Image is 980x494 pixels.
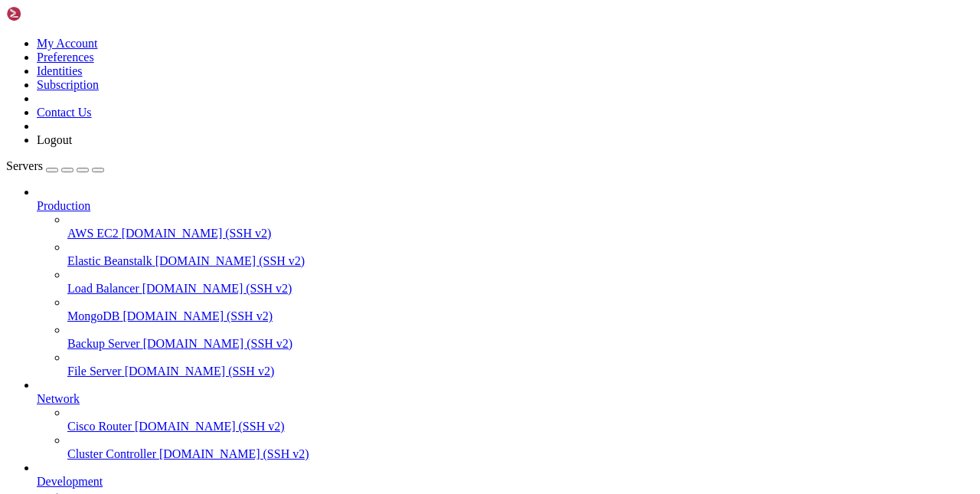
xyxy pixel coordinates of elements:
[67,337,140,350] span: Backup Server
[67,309,974,323] a: MongoDB [DOMAIN_NAME] (SSH v2)
[125,365,275,378] span: [DOMAIN_NAME] (SSH v2)
[37,475,103,488] span: Development
[67,337,974,351] a: Backup Server [DOMAIN_NAME] (SSH v2)
[37,199,90,212] span: Production
[67,227,974,240] a: AWS EC2 [DOMAIN_NAME] (SSH v2)
[67,254,974,268] a: Elastic Beanstalk [DOMAIN_NAME] (SSH v2)
[67,365,974,378] a: File Server [DOMAIN_NAME] (SSH v2)
[122,227,272,240] span: [DOMAIN_NAME] (SSH v2)
[6,159,104,172] a: Servers
[37,378,974,461] li: Network
[37,78,99,91] a: Subscription
[67,296,974,323] li: MongoDB [DOMAIN_NAME] (SSH v2)
[37,51,94,64] a: Preferences
[135,420,285,433] span: [DOMAIN_NAME] (SSH v2)
[67,213,974,240] li: AWS EC2 [DOMAIN_NAME] (SSH v2)
[67,282,974,296] a: Load Balancer [DOMAIN_NAME] (SSH v2)
[67,227,119,240] span: AWS EC2
[67,433,974,461] li: Cluster Controller [DOMAIN_NAME] (SSH v2)
[6,6,94,21] img: Shellngn
[37,37,98,50] a: My Account
[67,254,152,267] span: Elastic Beanstalk
[142,282,292,295] span: [DOMAIN_NAME] (SSH v2)
[67,323,974,351] li: Backup Server [DOMAIN_NAME] (SSH v2)
[67,351,974,378] li: File Server [DOMAIN_NAME] (SSH v2)
[37,185,974,378] li: Production
[67,240,974,268] li: Elastic Beanstalk [DOMAIN_NAME] (SSH v2)
[37,106,92,119] a: Contact Us
[67,309,119,322] span: MongoDB
[37,133,72,146] a: Logout
[122,309,273,322] span: [DOMAIN_NAME] (SSH v2)
[37,475,974,489] a: Development
[67,365,122,378] span: File Server
[37,199,974,213] a: Production
[37,392,974,406] a: Network
[67,282,139,295] span: Load Balancer
[37,392,80,405] span: Network
[67,447,974,461] a: Cluster Controller [DOMAIN_NAME] (SSH v2)
[159,447,309,460] span: [DOMAIN_NAME] (SSH v2)
[67,420,974,433] a: Cisco Router [DOMAIN_NAME] (SSH v2)
[37,64,83,77] a: Identities
[67,406,974,433] li: Cisco Router [DOMAIN_NAME] (SSH v2)
[6,159,43,172] span: Servers
[143,337,293,350] span: [DOMAIN_NAME] (SSH v2)
[67,447,156,460] span: Cluster Controller
[155,254,305,267] span: [DOMAIN_NAME] (SSH v2)
[67,268,974,296] li: Load Balancer [DOMAIN_NAME] (SSH v2)
[67,420,132,433] span: Cisco Router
